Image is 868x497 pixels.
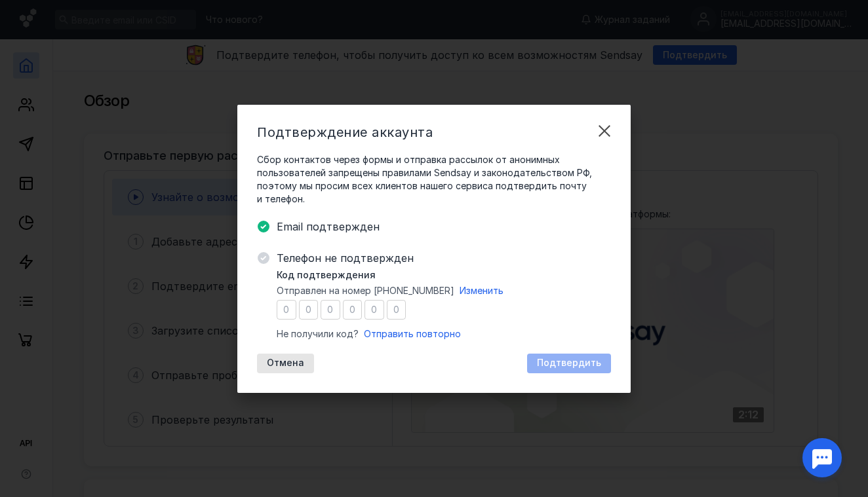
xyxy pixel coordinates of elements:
span: Подтверждение аккаунта [257,124,433,140]
input: 0 [277,300,296,320]
span: Отмена [267,358,304,369]
input: 0 [365,300,384,320]
button: Изменить [460,284,503,297]
input: 0 [387,300,406,320]
span: Email подтвержден [277,219,611,234]
span: Сбор контактов через формы и отправка рассылок от анонимных пользователей запрещены правилами Sen... [257,153,611,206]
input: 0 [321,300,340,320]
button: Отмена [257,354,314,373]
span: Телефон не подтвержден [277,250,611,266]
span: Отправлен на номер [PHONE_NUMBER] [277,284,454,297]
span: Отправить повторно [364,328,461,339]
span: Код подтверждения [277,268,376,282]
button: Отправить повторно [364,327,461,341]
span: Не получили код? [277,327,359,341]
input: 0 [299,300,319,320]
input: 0 [343,300,363,320]
span: Изменить [460,285,503,296]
